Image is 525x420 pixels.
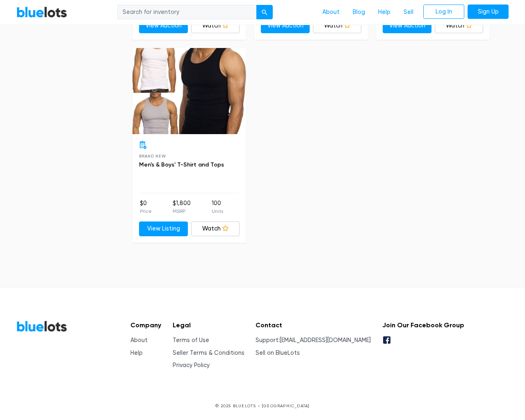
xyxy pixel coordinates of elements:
[139,221,188,236] a: View Listing
[212,208,223,215] p: Units
[346,5,372,20] a: Blog
[212,199,223,215] li: 100
[256,349,300,356] a: Sell on BlueLots
[117,5,257,20] input: Search for inventory
[130,337,148,344] a: About
[280,337,371,344] a: [EMAIL_ADDRESS][DOMAIN_NAME]
[256,336,371,345] li: Support:
[256,321,371,329] h5: Contact
[191,18,240,33] a: Watch
[372,5,397,20] a: Help
[397,5,420,20] a: Sell
[139,161,224,168] a: Men's & Boys' T-Shirt and Tops
[173,199,191,215] li: $1,800
[140,208,152,215] p: Price
[191,221,240,236] a: Watch
[140,199,152,215] li: $0
[423,5,464,19] a: Log In
[173,321,244,329] h5: Legal
[130,349,143,356] a: Help
[139,18,188,33] a: View Auction
[435,18,484,33] a: Watch
[16,320,67,332] a: BlueLots
[173,349,244,356] a: Seller Terms & Conditions
[313,18,362,33] a: Watch
[139,154,166,158] span: Brand New
[173,362,210,369] a: Privacy Policy
[16,403,509,409] p: © 2025 BLUELOTS • [GEOGRAPHIC_DATA]
[382,321,464,329] h5: Join Our Facebook Group
[173,337,209,344] a: Terms of Use
[383,18,431,33] a: View Auction
[261,18,310,33] a: View Auction
[173,208,191,215] p: MSRP
[316,5,346,20] a: About
[130,321,161,329] h5: Company
[468,5,509,19] a: Sign Up
[16,6,67,18] a: BlueLots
